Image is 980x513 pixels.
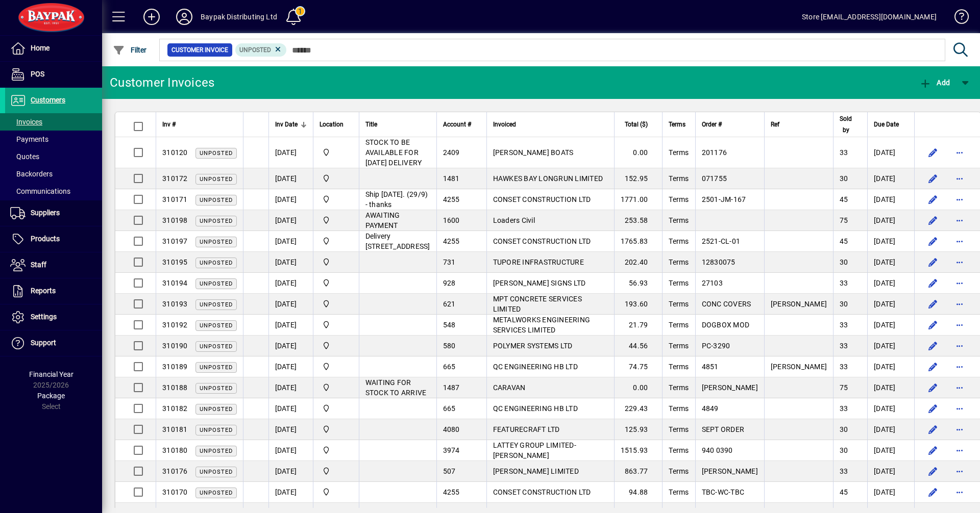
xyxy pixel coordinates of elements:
span: Terms [669,119,685,130]
td: [DATE] [268,356,313,377]
div: Inv Date [275,119,307,130]
span: 4255 [443,488,460,496]
span: AWAITING PAYMENT [365,211,400,229]
span: 30 [840,425,848,433]
span: Staff [31,261,46,269]
span: 30 [840,446,848,454]
span: QC ENGINEERING HB LTD [493,404,578,413]
button: More options [951,338,968,354]
span: Baypak - Onekawa [320,215,353,226]
div: Sold by [840,113,861,136]
span: 310193 [162,300,188,308]
td: 1771.00 [614,189,663,210]
span: QC ENGINEERING HB LTD [493,363,578,371]
a: Knowledge Base [947,2,967,35]
td: [DATE] [268,461,313,482]
span: Baypak - Onekawa [320,445,353,456]
span: Terms [669,383,689,392]
span: CONSET CONSTRUCTION LTD [493,237,591,245]
td: 202.40 [614,252,663,273]
button: Edit [925,296,941,312]
span: Terms [669,404,689,413]
span: 4255 [443,195,460,203]
span: Loaders Civil [493,216,535,224]
button: Edit [925,144,941,161]
button: Edit [925,379,941,396]
td: 1515.93 [614,440,663,461]
span: STOCK TO BE AVAILABLE FOR [DATE] DELIVERY [365,138,422,167]
a: Home [5,36,102,61]
button: More options [951,358,968,375]
span: 2521-CL-01 [702,237,741,245]
span: 310171 [162,195,188,203]
a: Communications [5,183,102,200]
a: POS [5,62,102,87]
button: Edit [925,442,941,458]
span: Terms [669,300,689,308]
span: [PERSON_NAME] SIGNS LTD [493,279,586,287]
td: 56.93 [614,273,663,294]
button: Edit [925,254,941,270]
span: Baypak - Onekawa [320,256,353,268]
a: Staff [5,252,102,278]
span: WAITING FOR STOCK TO ARRIVE [365,378,427,397]
span: Baypak - Onekawa [320,319,353,330]
td: [DATE] [268,294,313,315]
span: 45 [840,237,848,245]
span: Terms [669,148,689,157]
button: Filter [110,41,150,59]
button: More options [951,400,968,417]
span: Baypak - Onekawa [320,486,353,498]
span: CONSET CONSTRUCTION LTD [493,195,591,203]
span: FEATURECRAFT LTD [493,425,560,433]
td: [DATE] [268,482,313,503]
span: Baypak - Onekawa [320,173,353,184]
span: SEPT ORDER [702,425,745,433]
td: [DATE] [867,336,914,356]
td: [DATE] [867,377,914,398]
span: 310180 [162,446,188,454]
span: 4849 [702,404,719,413]
td: [DATE] [268,336,313,356]
span: Delivery [STREET_ADDRESS] [365,232,430,250]
span: Payments [10,135,48,143]
span: Ship [DATE]. (29/9) - thanks [365,190,428,209]
button: More options [951,296,968,312]
button: More options [951,379,968,396]
a: Invoices [5,113,102,131]
span: Customer Invoice [171,45,228,55]
span: 30 [840,258,848,266]
span: 310182 [162,404,188,413]
span: Total ($) [625,119,648,130]
span: Baypak - Onekawa [320,277,353,289]
span: Unposted [200,301,233,308]
button: More options [951,191,968,208]
span: 75 [840,216,848,224]
td: [DATE] [268,189,313,210]
td: [DATE] [268,137,313,168]
div: Order # [702,119,758,130]
span: Baypak - Onekawa [320,466,353,477]
span: Communications [10,187,70,195]
td: [DATE] [867,356,914,377]
span: 45 [840,195,848,203]
button: Edit [925,484,941,500]
span: CARAVAN [493,383,526,392]
button: More options [951,170,968,187]
span: METALWORKS ENGINEERING SERVICES LIMITED [493,316,591,334]
td: [DATE] [867,252,914,273]
td: 0.00 [614,377,663,398]
span: MPT CONCRETE SERVICES LIMITED [493,295,582,313]
td: [DATE] [268,252,313,273]
a: Suppliers [5,200,102,226]
button: More options [951,212,968,228]
td: 152.95 [614,168,663,189]
span: 310198 [162,216,188,224]
td: [DATE] [867,461,914,482]
span: [PERSON_NAME] [702,467,758,475]
a: Settings [5,304,102,330]
span: Unposted [200,218,233,224]
span: 4080 [443,425,460,433]
button: Edit [925,317,941,333]
span: [PERSON_NAME] LIMITED [493,467,579,475]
